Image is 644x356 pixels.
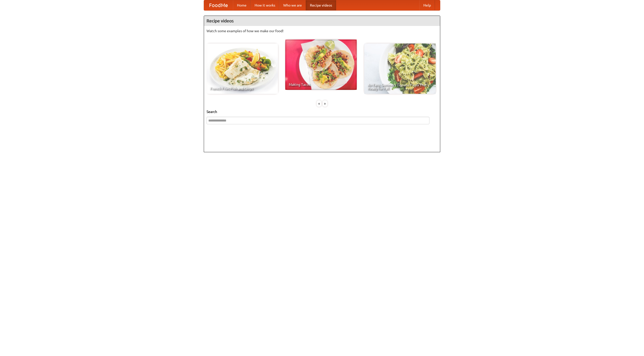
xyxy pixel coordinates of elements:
[289,83,353,86] span: Making Tacos
[323,100,327,107] div: »
[251,0,279,10] a: How it works
[317,100,321,107] div: «
[279,0,306,10] a: Who we are
[306,0,336,10] a: Recipe videos
[207,28,437,33] p: Watch some examples of how we make our food!
[285,39,357,90] a: Making Tacos
[204,0,233,10] a: FoodMe
[207,109,437,114] h5: Search
[207,44,278,94] a: French Fries Fish and Chips
[364,44,436,94] a: An Easy, Summery Tomato Pasta That's Ready for Fall
[419,0,435,10] a: Help
[233,0,251,10] a: Home
[204,16,440,26] h4: Recipe videos
[368,83,432,90] span: An Easy, Summery Tomato Pasta That's Ready for Fall
[210,87,274,90] span: French Fries Fish and Chips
